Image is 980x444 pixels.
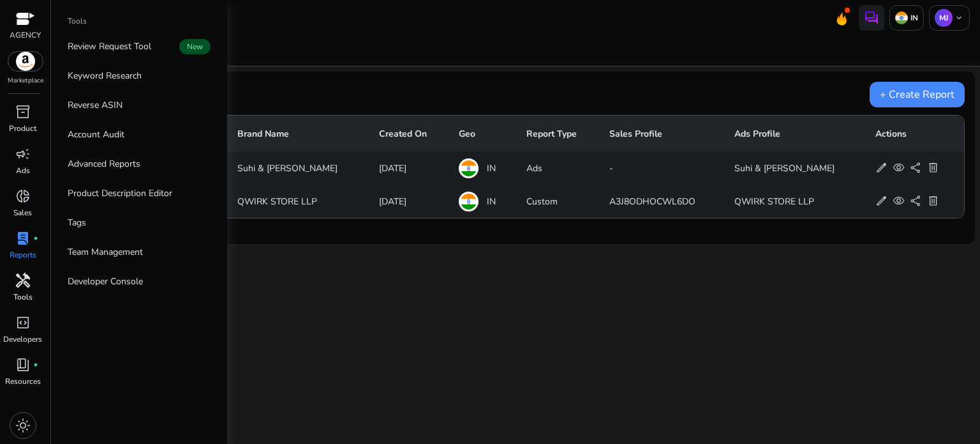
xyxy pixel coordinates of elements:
[379,128,438,141] p: Created On
[33,236,38,241] span: fiber_manual_record
[5,376,41,387] p: Resources
[68,216,86,229] p: Tags
[15,315,31,330] span: code_blocks
[893,195,905,207] span: visibility
[68,275,143,288] p: Developer Console
[15,357,31,372] span: book_4
[459,192,506,211] div: IN
[68,40,151,53] p: Review Request Tool
[526,128,589,141] p: Report Type
[870,82,965,107] div: + Create Report
[15,273,31,288] span: handyman
[609,128,714,141] p: Sales Profile
[237,128,359,141] p: Brand Name
[599,185,724,218] td: A3J8ODHOCWL6DO
[68,69,142,82] p: Keyword Research
[893,162,905,174] span: visibility
[875,128,954,141] p: Actions
[895,11,908,24] img: in.svg
[68,128,124,141] p: Account Audit
[68,187,172,200] p: Product Description Editor
[227,151,369,185] td: Suhi & [PERSON_NAME]
[179,39,211,54] span: New
[908,13,918,23] p: IN
[599,151,724,185] td: -
[15,146,31,162] span: campaign
[910,162,922,174] span: share
[910,195,922,207] span: share
[15,104,31,119] span: inventory_2
[15,418,31,433] span: light_mode
[459,128,506,141] p: Geo
[516,151,599,185] td: Ads
[227,185,369,218] td: QWIRK STORE LLP
[68,15,87,27] p: Tools
[8,52,43,71] img: amazon.svg
[9,123,36,134] p: Product
[369,151,449,185] td: [DATE]
[8,76,43,86] p: Marketplace
[10,249,36,261] p: Reports
[734,128,856,141] p: Ads Profile
[15,231,31,246] span: lab_profile
[15,188,31,204] span: donut_small
[13,207,32,218] p: Sales
[954,13,964,23] span: keyboard_arrow_down
[3,333,42,345] p: Developers
[13,291,33,303] p: Tools
[724,185,866,218] td: QWIRK STORE LLP
[33,362,38,367] span: fiber_manual_record
[459,158,506,178] div: IN
[724,151,866,185] td: Suhi & [PERSON_NAME]
[875,162,887,174] span: edit
[10,29,41,41] p: AGENCY
[516,185,599,218] td: Custom
[927,195,939,207] span: delete
[369,185,449,218] td: [DATE]
[68,157,140,171] p: Advanced Reports
[16,165,30,176] p: Ads
[927,162,939,174] span: delete
[875,195,887,207] span: edit
[68,98,122,112] p: Reverse ASIN
[68,245,143,259] p: Team Management
[935,9,953,27] p: MJ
